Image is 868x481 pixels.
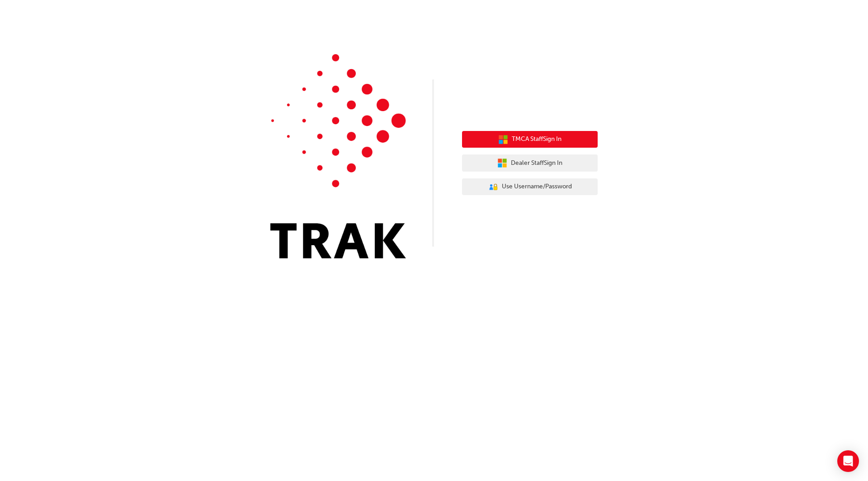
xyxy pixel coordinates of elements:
[511,158,562,168] span: Dealer Staff Sign In
[462,131,598,148] button: TMCA StaffSign In
[462,154,598,172] button: Dealer StaffSign In
[462,178,598,196] button: Use Username/Password
[270,54,406,258] img: Trak
[502,182,572,192] span: Use Username/Password
[512,134,561,145] span: TMCA Staff Sign In
[837,450,859,472] div: Open Intercom Messenger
